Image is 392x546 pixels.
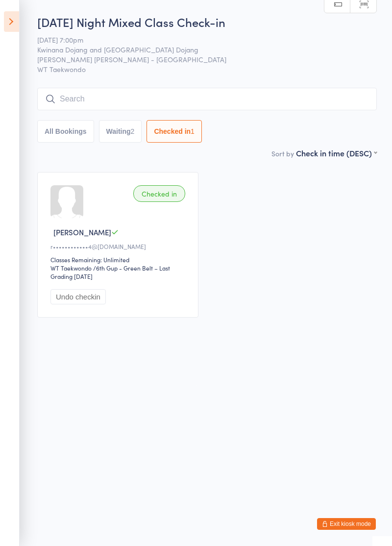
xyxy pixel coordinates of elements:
[53,227,111,237] span: [PERSON_NAME]
[50,255,188,264] div: Classes Remaining: Unlimited
[37,35,362,45] span: [DATE] 7:00pm
[50,242,188,250] div: r••••••••••••4@[DOMAIN_NAME]
[133,185,185,202] div: Checked in
[50,264,170,280] span: / 6th Gup - Green Belt – Last Grading [DATE]
[191,127,195,135] div: 1
[99,120,142,143] button: Waiting2
[37,14,377,30] h2: [DATE] Night Mixed Class Check-in
[296,148,377,158] div: Check in time (DESC)
[37,120,94,143] button: All Bookings
[37,45,362,54] span: Kwinana Dojang and [GEOGRAPHIC_DATA] Dojang
[37,64,377,74] span: WT Taekwondo
[50,289,106,304] button: Undo checkin
[131,127,135,135] div: 2
[317,518,376,530] button: Exit kiosk mode
[37,88,377,110] input: Search
[50,264,92,272] div: WT Taekwondo
[37,54,362,64] span: [PERSON_NAME] [PERSON_NAME] - [GEOGRAPHIC_DATA]
[147,120,202,143] button: Checked in1
[271,149,294,158] label: Sort by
